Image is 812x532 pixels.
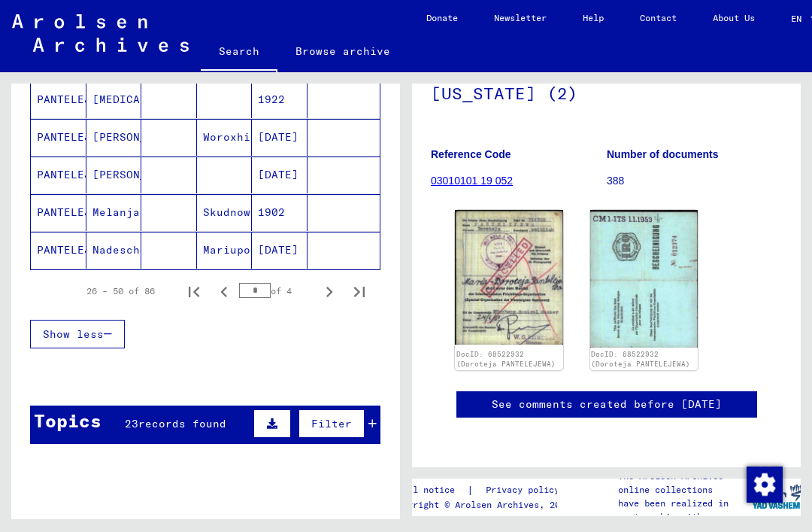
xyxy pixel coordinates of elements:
span: Show less [43,327,104,341]
p: Copyright © Arolsen Archives, 2021 [392,498,577,512]
p: The Arolsen Archives online collections [618,470,752,497]
span: EN [791,14,807,24]
mat-cell: Nadeschda [86,232,142,269]
mat-cell: Mariupol [197,232,253,269]
b: Number of documents [607,148,719,160]
mat-cell: [PERSON_NAME] [86,157,142,193]
button: Show less [30,320,125,348]
img: Change consent [747,467,783,503]
div: Topics [34,407,101,434]
mat-cell: 1922 [252,81,308,118]
button: Filter [298,409,365,438]
div: 26 – 50 of 86 [86,284,155,298]
mat-cell: [PERSON_NAME] [86,119,142,156]
a: DocID: 68522932 (Doroteja PANTELEJEWA) [456,350,556,369]
div: | [392,482,577,498]
mat-cell: [DATE] [252,232,308,269]
mat-cell: PANTELEJEWA [31,232,86,269]
mat-cell: [MEDICAL_DATA] [86,81,142,118]
b: Reference Code [431,148,511,160]
a: Browse archive [277,33,408,69]
mat-cell: Skudnowka [197,194,253,231]
a: DocID: 68522932 (Doroteja PANTELEJEWA) [591,350,690,369]
a: Search [201,33,277,72]
mat-cell: Woroxhil [197,119,253,156]
mat-cell: [DATE] [252,119,308,156]
button: Next page [314,276,344,306]
span: records found [138,417,226,430]
a: Privacy policy [474,482,577,498]
mat-cell: 1902 [252,194,308,231]
span: 23 [125,417,138,430]
mat-cell: [DATE] [252,157,308,193]
button: Previous page [209,276,239,306]
img: 001.jpg [455,210,563,345]
a: 03010101 19 052 [431,175,513,187]
p: have been realized in partnership with [618,497,752,524]
a: Legal notice [392,482,467,498]
mat-cell: PANTELEJEWA [31,81,86,118]
a: See comments created before [DATE] [492,397,722,412]
button: First page [179,276,209,306]
img: Arolsen_neg.svg [12,14,189,52]
mat-cell: PANTELEJEWA [31,194,86,231]
p: 388 [607,173,782,189]
mat-cell: PANTELEJEWA [31,119,86,156]
img: 002.jpg [590,210,698,348]
div: of 4 [239,284,314,298]
mat-cell: PANTELEJEWA [31,157,86,193]
mat-cell: Melanja [86,194,142,231]
button: Last page [344,276,374,306]
span: Filter [311,417,352,430]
